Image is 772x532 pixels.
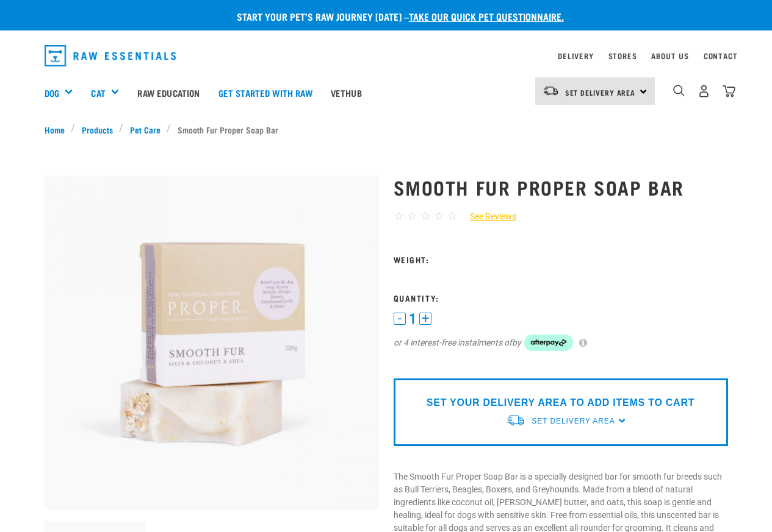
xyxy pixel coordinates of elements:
h1: Smooth Fur Proper Soap Bar [394,176,728,198]
button: - [394,313,406,325]
a: Cat [91,86,105,100]
span: 1 [409,313,416,325]
div: or 4 interest-free instalments of by [394,335,728,352]
h3: Quantity: [394,293,728,302]
img: user.png [698,85,710,98]
a: Stores [608,54,637,58]
a: Vethub [322,68,371,117]
span: ☆ [407,209,417,223]
img: home-icon@2x.png [723,85,735,98]
nav: dropdown navigation [35,40,738,71]
img: home-icon-1@2x.png [673,85,685,96]
a: Delivery [558,54,593,58]
img: Raw Essentials Logo [45,45,176,66]
a: Dog [45,86,59,100]
a: Get started with Raw [209,68,322,117]
img: van-moving.png [506,414,525,427]
a: take our quick pet questionnaire. [409,13,564,19]
p: SET YOUR DELIVERY AREA TO ADD ITEMS TO CART [427,395,694,410]
a: See Reviews [458,210,516,223]
a: Products [75,123,119,136]
a: About Us [651,54,688,58]
img: Smooth fur soap [45,176,379,509]
span: ☆ [394,209,404,223]
img: van-moving.png [543,85,559,96]
span: ☆ [447,209,458,223]
a: Pet Care [123,123,167,136]
span: Set Delivery Area [565,90,636,94]
h3: Weight: [394,255,728,264]
span: ☆ [434,209,444,223]
span: Set Delivery Area [532,417,615,425]
nav: breadcrumbs [45,123,728,136]
span: ☆ [420,209,431,223]
button: + [419,313,431,325]
a: Raw Education [128,68,209,117]
a: Contact [704,54,738,58]
a: Home [45,123,71,136]
img: Afterpay [524,335,573,352]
